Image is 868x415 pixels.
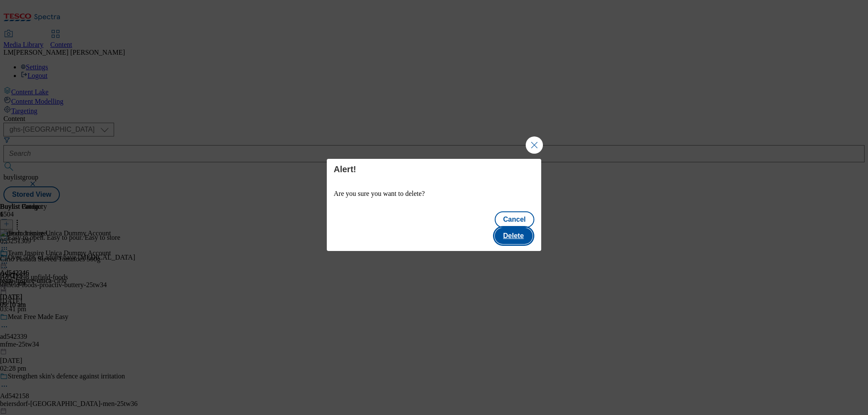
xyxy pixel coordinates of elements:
button: Close Modal [526,136,543,154]
button: Cancel [495,211,534,228]
div: Modal [327,159,541,251]
h4: Alert! [334,164,534,174]
p: Are you sure you want to delete? [334,190,534,198]
button: Delete [495,228,533,244]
